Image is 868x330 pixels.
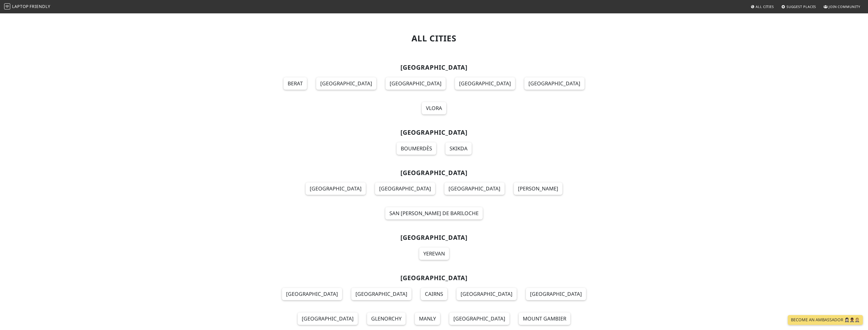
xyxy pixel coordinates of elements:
[514,182,562,195] a: [PERSON_NAME]
[421,288,447,300] a: Cairns
[524,77,584,90] a: [GEOGRAPHIC_DATA]
[455,77,515,90] a: [GEOGRAPHIC_DATA]
[415,313,440,325] a: Manly
[268,64,601,71] h2: [GEOGRAPHIC_DATA]
[821,2,862,11] a: Join Community
[397,142,436,155] a: Boumerdès
[787,4,816,9] span: Suggest Places
[268,274,601,282] h2: [GEOGRAPHIC_DATA]
[422,102,446,114] a: Vlora
[367,313,406,325] a: Glenorchy
[4,2,50,11] a: LaptopFriendly LaptopFriendly
[12,4,29,9] span: Laptop
[756,4,774,9] span: All Cities
[284,77,307,90] a: Berat
[779,2,818,11] a: Suggest Places
[351,288,412,300] a: [GEOGRAPHIC_DATA]
[4,3,10,10] img: LaptopFriendly
[30,4,50,9] span: Friendly
[445,142,472,155] a: Skikda
[298,313,358,325] a: [GEOGRAPHIC_DATA]
[829,4,860,9] span: Join Community
[282,288,342,300] a: [GEOGRAPHIC_DATA]
[456,288,517,300] a: [GEOGRAPHIC_DATA]
[268,33,601,43] h1: All Cities
[385,207,483,219] a: San [PERSON_NAME] de Bariloche
[375,182,435,195] a: [GEOGRAPHIC_DATA]
[449,313,509,325] a: [GEOGRAPHIC_DATA]
[419,247,449,260] a: Yerevan
[519,313,570,325] a: Mount Gambier
[316,77,376,90] a: [GEOGRAPHIC_DATA]
[788,315,863,325] a: Become an Ambassador 🤵🏻‍♀️🤵🏾‍♂️🤵🏼‍♀️
[748,2,776,11] a: All Cities
[444,182,505,195] a: [GEOGRAPHIC_DATA]
[268,234,601,241] h2: [GEOGRAPHIC_DATA]
[268,169,601,177] h2: [GEOGRAPHIC_DATA]
[386,77,446,90] a: [GEOGRAPHIC_DATA]
[268,129,601,136] h2: [GEOGRAPHIC_DATA]
[526,288,586,300] a: [GEOGRAPHIC_DATA]
[306,182,366,195] a: [GEOGRAPHIC_DATA]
